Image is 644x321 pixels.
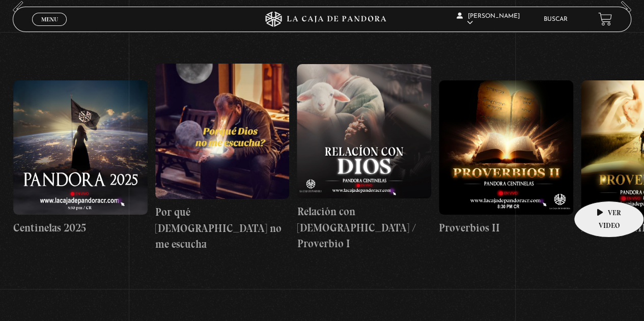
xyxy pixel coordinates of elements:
[544,16,568,22] a: Buscar
[155,204,290,252] h4: Por qué [DEMOGRAPHIC_DATA] no me escucha
[297,203,431,252] h4: Relación con [DEMOGRAPHIC_DATA] / Proverbio I
[13,26,148,289] a: Centinelas 2025
[439,220,573,236] h4: Proverbios II
[457,13,520,26] span: [PERSON_NAME]
[297,26,431,289] a: Relación con [DEMOGRAPHIC_DATA] / Proverbio I
[613,1,631,19] button: Next
[439,26,573,289] a: Proverbios II
[41,16,58,22] span: Menu
[13,220,148,236] h4: Centinelas 2025
[155,26,290,289] a: Por qué [DEMOGRAPHIC_DATA] no me escucha
[38,24,62,32] span: Cerrar
[598,12,612,26] a: View your shopping cart
[13,1,31,19] button: Previous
